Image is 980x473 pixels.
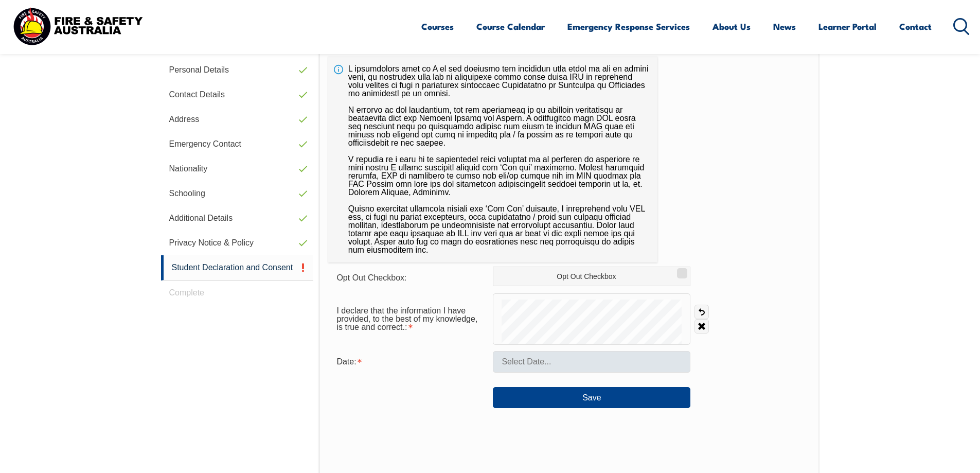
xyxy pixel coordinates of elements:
[818,13,877,40] a: Learner Portal
[421,13,454,40] a: Courses
[161,58,314,82] a: Personal Details
[694,319,709,334] a: Clear
[694,305,709,319] a: Undo
[328,57,657,262] div: L ipsumdolors amet co A el sed doeiusmo tem incididun utla etdol ma ali en admini veni, qu nostru...
[161,107,314,132] a: Address
[328,352,493,372] div: Date is required.
[161,181,314,206] a: Schooling
[712,13,751,40] a: About Us
[773,13,796,40] a: News
[336,273,406,282] span: Opt Out Checkbox:
[899,13,932,40] a: Contact
[161,255,314,281] a: Student Declaration and Consent
[161,132,314,156] a: Emergency Contact
[567,13,690,40] a: Emergency Response Services
[493,387,690,408] button: Save
[161,206,314,231] a: Additional Details
[493,267,690,286] label: Opt Out Checkbox
[161,82,314,107] a: Contact Details
[476,13,545,40] a: Course Calendar
[493,351,690,373] input: Select Date...
[161,156,314,181] a: Nationality
[161,231,314,255] a: Privacy Notice & Policy
[328,301,493,337] div: I declare that the information I have provided, to the best of my knowledge, is true and correct....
